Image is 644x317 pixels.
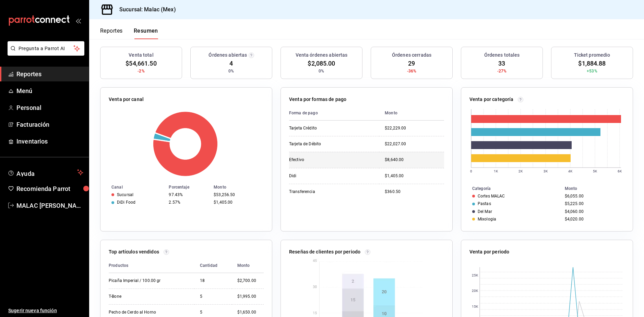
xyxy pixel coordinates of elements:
[593,169,597,173] text: 5K
[544,169,548,173] text: 3K
[385,173,444,179] div: $1,405.00
[289,157,358,163] div: Efectivo
[289,125,358,131] div: Tarjeta Crédito
[100,183,166,191] th: Canal
[134,27,158,39] button: Resumen
[194,258,232,273] th: Cantidad
[16,69,83,79] span: Reportes
[461,185,562,192] th: Categoría
[169,192,208,197] div: 97.43%
[392,52,431,59] h3: Órdenes cerradas
[565,194,622,199] div: $6,055.00
[200,309,226,315] div: 5
[100,27,158,39] div: navigation tabs
[518,169,523,173] text: 2K
[385,157,444,163] div: $8,640.00
[296,52,348,59] h3: Venta órdenes abiertas
[5,50,84,57] a: Pregunta a Parrot AI
[494,169,498,173] text: 1K
[498,59,505,68] span: 33
[211,183,272,191] th: Monto
[109,96,144,103] p: Venta por canal
[208,52,247,59] h3: Órdenes abiertas
[472,305,478,308] text: 15K
[16,86,83,95] span: Menú
[385,125,444,131] div: $22,229.00
[114,5,176,14] h3: Sucursal: Malac (Mex)
[568,169,573,173] text: 4K
[232,258,264,273] th: Monto
[214,200,261,205] div: $1,405.00
[289,173,358,179] div: Didi
[129,52,153,59] h3: Venta total
[478,194,505,199] div: Cortes MALAC
[8,41,84,56] button: Pregunta a Parrot AI
[478,217,496,222] div: Mixologia
[289,96,346,103] p: Venta por formas de pago
[200,294,226,299] div: 5
[16,137,83,146] span: Inventarios
[237,309,264,315] div: $1,650.00
[169,200,208,205] div: 2.57%
[565,209,622,214] div: $4,060.00
[117,192,133,197] div: Sucursal
[574,52,610,59] h3: Ticket promedio
[109,278,177,284] div: Picaña Imperial / 100.00 gr
[484,52,520,59] h3: Órdenes totales
[289,141,358,147] div: Tarjeta de Débito
[385,141,444,147] div: $22,027.00
[407,68,417,74] span: -36%
[237,278,264,284] div: $2,700.00
[229,59,233,68] span: 4
[214,192,261,197] div: $53,256.50
[385,189,444,195] div: $360.50
[100,27,123,39] button: Reportes
[308,59,335,68] span: $2,085.00
[228,68,234,74] span: 0%
[469,96,514,103] p: Venta por categoría
[478,201,491,206] div: Pastas
[587,68,597,74] span: +53%
[618,169,622,173] text: 6K
[166,183,211,191] th: Porcentaje
[200,278,226,284] div: 18
[565,217,622,222] div: $4,020.00
[109,258,194,273] th: Productos
[289,248,360,256] p: Reseñas de clientes por periodo
[16,201,83,210] span: MALAC [PERSON_NAME]
[109,309,177,315] div: Pecho de Cerdo al Horno
[126,59,156,68] span: $54,661.50
[75,18,81,23] button: open_drawer_menu
[478,209,492,214] div: Del Mar
[562,185,633,192] th: Monto
[138,68,144,74] span: -2%
[472,273,478,277] text: 25K
[16,120,83,129] span: Facturación
[16,184,83,193] span: Recomienda Parrot
[16,168,74,177] span: Ayuda
[16,103,83,112] span: Personal
[472,289,478,293] text: 20K
[109,248,159,256] p: Top artículos vendidos
[497,68,507,74] span: -27%
[109,294,177,299] div: T-Bone
[470,169,472,173] text: 0
[237,294,264,299] div: $1,995.00
[379,106,444,121] th: Monto
[578,59,606,68] span: $1,884.88
[289,189,358,195] div: Transferencia
[319,68,324,74] span: 0%
[8,307,83,314] span: Sugerir nueva función
[289,106,379,121] th: Forma de pago
[117,200,135,205] div: DiDi Food
[19,45,74,52] span: Pregunta a Parrot AI
[565,201,622,206] div: $5,225.00
[408,59,415,68] span: 29
[469,248,509,256] p: Venta por periodo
